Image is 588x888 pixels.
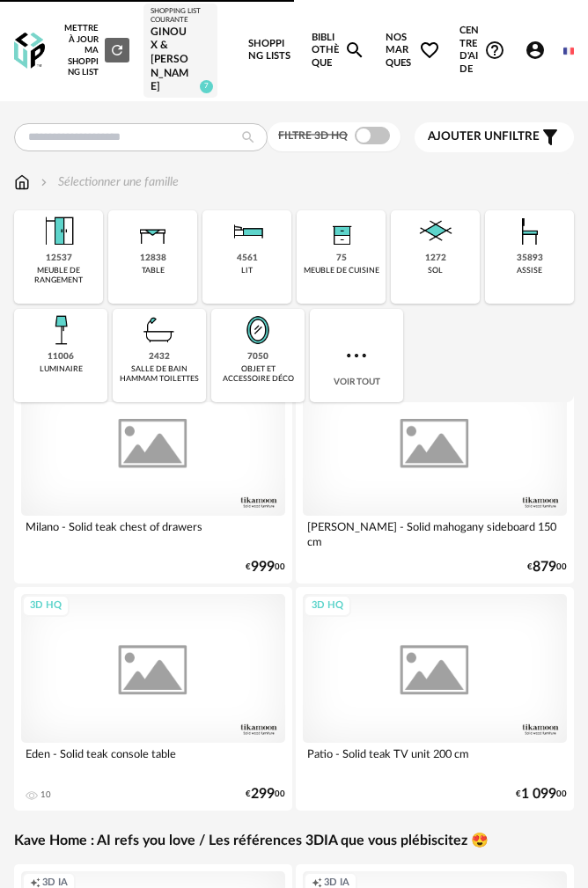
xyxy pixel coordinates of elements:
div: € 00 [246,561,285,573]
span: filtre [428,129,540,144]
div: lit [241,266,253,275]
img: more.7b13dc1.svg [342,341,371,370]
span: Help Circle Outline icon [484,40,505,61]
div: 75 [336,253,347,264]
div: € 00 [246,789,285,800]
div: sol [428,266,443,275]
div: 35893 [517,253,543,264]
div: table [142,266,165,275]
img: Salle%20de%20bain.png [138,309,180,351]
button: Ajouter unfiltre Filter icon [415,122,574,152]
div: luminaire [40,364,83,374]
img: Sol.png [415,210,457,253]
div: € 00 [516,789,567,800]
span: Centre d'aideHelp Circle Outline icon [459,25,505,76]
img: Luminaire.png [40,309,82,351]
span: 1 099 [521,789,556,800]
div: Voir tout [310,309,403,402]
div: meuble de cuisine [304,266,379,275]
div: [PERSON_NAME] - Solid mahogany sideboard 150 cm [303,516,567,551]
a: 3D HQ Patio - Solid teak TV unit 200 cm €1 09900 [296,587,574,811]
img: Rangement.png [320,210,363,253]
img: Table.png [132,210,174,253]
span: 299 [251,789,275,800]
a: 3D HQ Milano - Solid teak chest of drawers €99900 [14,361,292,584]
img: svg+xml;base64,PHN2ZyB3aWR0aD0iMTYiIGhlaWdodD0iMTYiIHZpZXdCb3g9IjAgMCAxNiAxNiIgZmlsbD0ibm9uZSIgeG... [37,173,51,191]
span: Ajouter un [428,130,502,143]
a: Shopping List courante GINOUX & [PERSON_NAME] 7 [151,7,210,94]
img: Miroir.png [237,309,279,351]
div: Shopping List courante [151,7,210,26]
span: 999 [251,561,275,573]
div: Mettre à jour ma Shopping List [63,23,129,77]
img: OXP [14,33,45,69]
span: Account Circle icon [525,40,554,61]
span: 879 [533,561,556,573]
div: 3D HQ [22,595,70,617]
div: 4561 [237,253,258,264]
a: 3D HQ [PERSON_NAME] - Solid mahogany sideboard 150 cm €87900 [296,361,574,584]
div: 7050 [247,351,268,363]
span: Refresh icon [109,46,125,55]
div: Eden - Solid teak console table [21,743,285,778]
span: Filtre 3D HQ [278,130,348,141]
div: 12537 [46,253,72,264]
a: Kave Home : AI refs you love / Les références 3DIA que vous plébiscitez 😍 [14,832,489,850]
span: Account Circle icon [525,40,546,61]
div: Milano - Solid teak chest of drawers [21,516,285,551]
div: salle de bain hammam toilettes [118,364,201,385]
div: objet et accessoire déco [217,364,299,385]
div: assise [517,266,542,275]
span: Filter icon [540,127,561,148]
div: meuble de rangement [19,266,98,286]
img: svg+xml;base64,PHN2ZyB3aWR0aD0iMTYiIGhlaWdodD0iMTciIHZpZXdCb3g9IjAgMCAxNiAxNyIgZmlsbD0ibm9uZSIgeG... [14,173,30,191]
span: Heart Outline icon [419,40,440,61]
div: 11006 [48,351,74,363]
span: Magnify icon [344,40,365,61]
img: Literie.png [226,210,268,253]
a: 3D HQ Eden - Solid teak console table 10 €29900 [14,587,292,811]
span: 7 [200,80,213,93]
div: 10 [40,789,51,800]
div: € 00 [527,561,567,573]
img: Meuble%20de%20rangement.png [38,210,80,253]
div: GINOUX & [PERSON_NAME] [151,26,210,94]
div: 3D HQ [304,595,351,617]
img: Assise.png [509,210,551,253]
div: Sélectionner une famille [37,173,179,191]
div: 1272 [425,253,446,264]
div: Patio - Solid teak TV unit 200 cm [303,743,567,778]
div: 12838 [140,253,166,264]
img: fr [563,46,574,56]
div: 2432 [149,351,170,363]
